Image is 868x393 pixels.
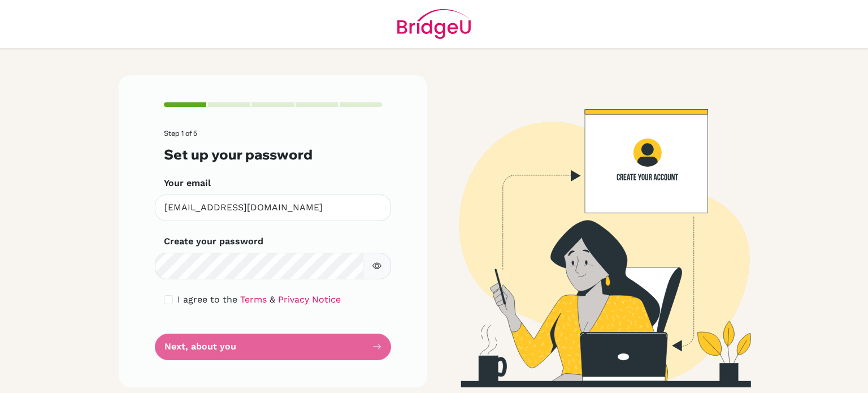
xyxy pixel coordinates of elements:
h3: Set up your password [164,146,382,163]
label: Your email [164,176,211,190]
label: Create your password [164,235,263,248]
span: Step 1 of 5 [164,129,197,137]
input: Insert your email* [155,195,391,221]
a: Privacy Notice [278,294,341,305]
span: I agree to the [177,294,237,305]
a: Terms [240,294,267,305]
span: & [270,294,275,305]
